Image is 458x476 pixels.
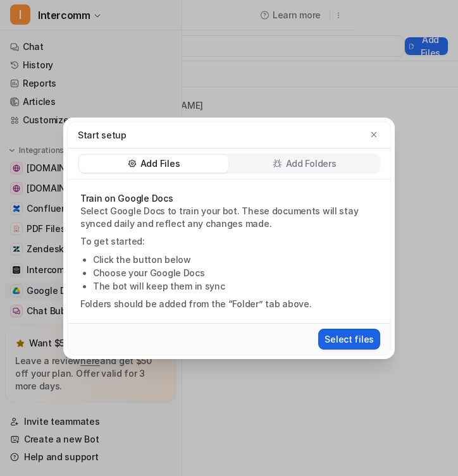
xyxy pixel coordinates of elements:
li: The bot will keep them in sync [93,279,378,293]
p: Select Google Docs to train your bot. These documents will stay synced daily and reflect any chan... [80,205,378,230]
button: Select files [318,329,380,350]
li: Click the button below [93,253,378,266]
p: Train on Google Docs [80,192,378,205]
p: To get started: [80,235,378,248]
p: Add Folders [286,157,337,170]
p: Start setup [78,128,127,142]
p: Folders should be added from the “Folder” tab above. [80,298,378,310]
p: Add Files [140,157,180,170]
li: Choose your Google Docs [93,266,378,279]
